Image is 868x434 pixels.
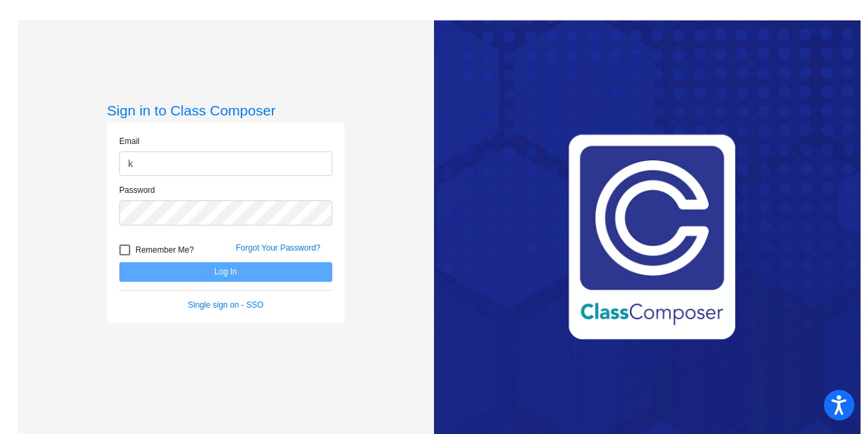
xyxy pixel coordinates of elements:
[119,184,155,196] label: Password
[236,243,321,253] a: Forgot Your Password?
[188,300,263,310] a: Single sign on - SSO
[136,242,194,258] span: Remember Me?
[107,102,344,119] h3: Sign in to Class Composer
[119,135,140,147] label: Email
[119,262,332,282] button: Log In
